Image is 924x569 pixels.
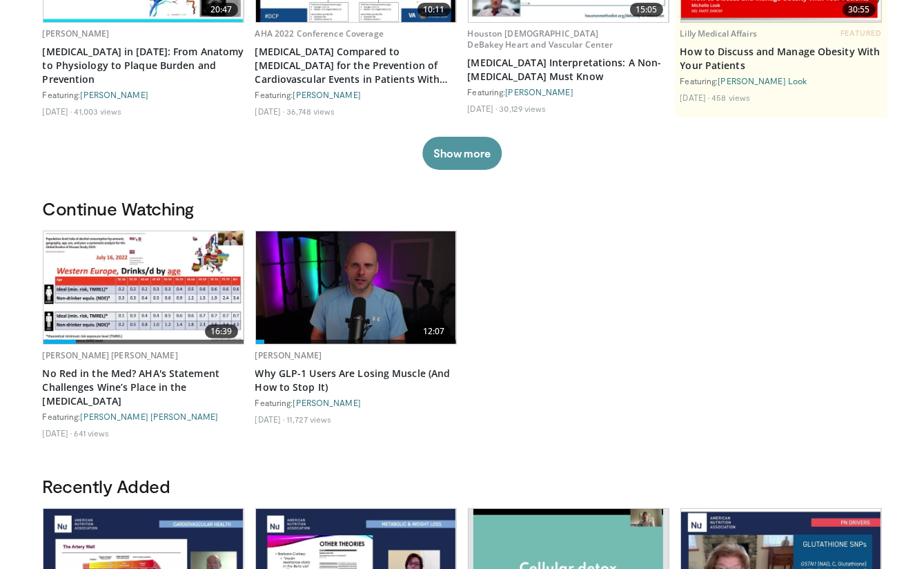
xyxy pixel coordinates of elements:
[293,398,361,407] a: [PERSON_NAME]
[43,349,178,361] a: [PERSON_NAME] [PERSON_NAME]
[74,106,121,117] li: 41,003 views
[205,325,238,338] span: 16:39
[841,28,881,38] span: FEATURED
[680,28,758,39] a: Lilly Medical Affairs
[718,76,807,86] a: [PERSON_NAME] Look
[255,106,285,117] li: [DATE]
[205,3,238,17] span: 20:47
[417,3,451,17] span: 10:11
[43,45,244,86] a: [MEDICAL_DATA] in [DATE]: From Anatomy to Physiology to Plaque Burden and Prevention
[256,231,456,344] a: 12:07
[43,231,244,344] a: 16:39
[255,89,457,100] div: Featuring:
[680,45,882,73] a: How to Discuss and Manage Obesity With Your Patients
[680,75,882,86] div: Featuring:
[255,349,322,361] a: [PERSON_NAME]
[293,90,361,99] a: [PERSON_NAME]
[255,45,457,86] a: [MEDICAL_DATA] Compared to [MEDICAL_DATA] for the Prevention of Cardiovascular Events in Patients...
[468,86,669,97] div: Featuring:
[255,367,457,394] a: Why GLP-1 Users Are Losing Muscle (And How to Stop It)
[43,28,110,39] a: [PERSON_NAME]
[255,28,384,39] a: AHA 2022 Conference Coverage
[417,325,451,338] span: 12:07
[422,137,502,170] button: Show more
[43,411,244,422] div: Featuring:
[506,87,573,97] a: [PERSON_NAME]
[468,103,498,114] li: [DATE]
[81,90,148,99] a: [PERSON_NAME]
[43,89,244,100] div: Featuring:
[711,92,750,103] li: 458 views
[499,103,546,114] li: 30,129 views
[43,475,882,497] h3: Recently Added
[468,28,613,50] a: Houston [DEMOGRAPHIC_DATA] DeBakey Heart and Vascular Center
[843,3,876,17] span: 30:55
[43,106,72,117] li: [DATE]
[468,56,669,84] a: [MEDICAL_DATA] Interpretations: A Non-[MEDICAL_DATA] Must Know
[255,414,285,425] li: [DATE]
[43,197,882,220] h3: Continue Watching
[286,414,331,425] li: 11,727 views
[680,92,710,103] li: [DATE]
[255,397,457,408] div: Featuring:
[43,231,244,344] img: cb09b249-fcb8-4cbe-937f-505cd69c31e9.620x360_q85_upscale.jpg
[43,367,244,408] a: No Red in the Med? AHA's Statement Challenges Wine’s Place in the [MEDICAL_DATA]
[43,427,72,438] li: [DATE]
[74,427,109,438] li: 641 views
[286,106,335,117] li: 36,748 views
[256,231,456,344] img: d02f8afc-0a34-41d5-a7a4-015398970a1a.620x360_q85_upscale.jpg
[81,412,219,421] a: [PERSON_NAME] [PERSON_NAME]
[630,3,663,17] span: 15:05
